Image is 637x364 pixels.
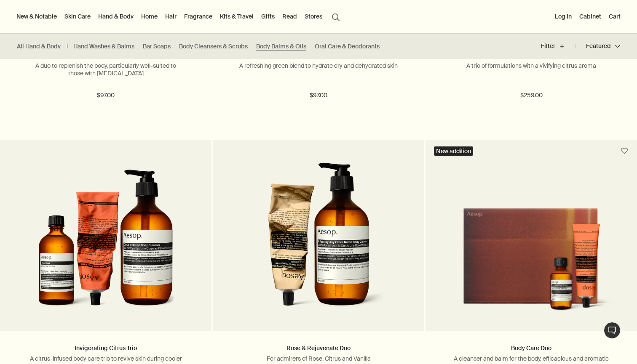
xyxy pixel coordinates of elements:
a: Fragrance [182,11,214,22]
a: Rose & Rejuvenate Duo [286,344,351,352]
button: Featured [575,36,620,56]
span: $97.00 [97,90,115,101]
p: For admirers of Rose, Citrus and Vanilla [225,355,412,362]
a: Hand Washes & Balms [73,43,134,50]
a: Body Cleansers & Scrubs [179,43,248,50]
a: Bar Soaps [143,43,171,50]
span: $259.00 [520,90,543,101]
a: All Hand & Body [17,43,61,50]
button: Log in [553,11,573,22]
a: Kits & Travel [218,11,255,22]
button: Stores [303,11,324,22]
img: A body cleanser and balm alongside a recycled cardboard gift box. [438,205,624,318]
button: Open search [328,8,343,24]
a: A body cleanser and balm alongside a recycled cardboard gift box. [426,162,637,331]
a: Body Balms & Oils [256,43,306,50]
a: Read [281,11,299,22]
p: A cleanser and balm for the body, efficacious and aromatic [438,355,624,362]
a: Skin Care [63,11,92,22]
a: Cabinet [578,11,603,22]
button: Cart [607,11,622,22]
span: $97.00 [310,90,327,101]
a: Home [139,11,159,22]
a: Hair [163,11,178,22]
p: A trio of formulations with a vivifying citrus aroma [438,62,624,69]
button: Live Assistance [604,322,621,339]
p: A duo to replenish the body, particularly well-suited to those with [MEDICAL_DATA] [13,62,199,77]
a: Invigorating Citrus Trio [75,344,137,352]
img: Citrus cool weather products [37,162,174,318]
p: A refreshing green blend to hydrate dry and dehydrated skin [225,62,412,69]
a: Oral Care & Deodorants [315,43,380,50]
a: Gifts [260,11,276,22]
a: Hand & Body [96,11,135,22]
button: New & Notable [15,11,59,22]
button: Save to cabinet [617,143,632,159]
div: New addition [434,146,473,156]
button: Filter [541,36,575,56]
a: Body Care Duo [511,344,551,352]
